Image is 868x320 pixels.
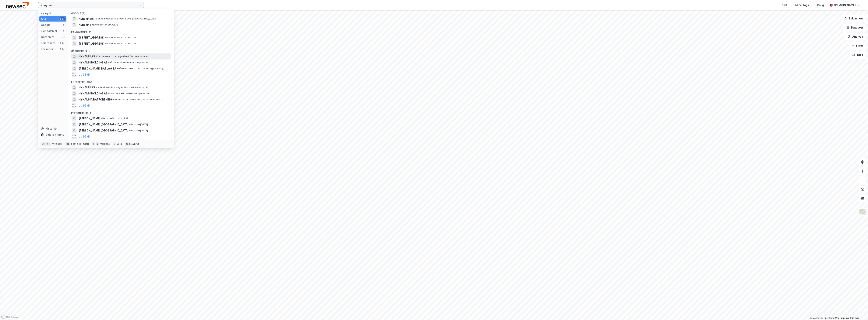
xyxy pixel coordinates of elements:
img: newsec-logo.f6e21ccffca1b3a03d2d.png [6,2,29,8]
span: • [94,17,96,20]
span: [STREET_ADDRESS] [79,35,104,40]
button: Filter [848,42,866,49]
div: Bolig [817,3,824,7]
div: Leietakere [41,41,55,45]
div: velg [117,142,122,145]
div: markere [100,142,110,145]
div: esc [125,142,131,146]
span: • [101,117,102,120]
button: og 96 til [79,134,90,139]
span: Leietaker • Interesseorganisasjoner ellers [113,98,163,101]
span: • [105,42,106,45]
span: NYHAMN AS [79,54,95,59]
span: • [117,67,118,70]
div: Google (2) [68,9,174,16]
div: Personer (99+) [68,109,174,115]
span: Person • 14. mars 1932 [101,117,128,120]
span: • [105,36,106,39]
div: Kontrollprogram for chat [849,302,868,320]
input: Søk på adresse, matrikkel, gårdeiere, leietakere eller personer [43,2,139,8]
img: Z [859,208,866,216]
span: Person • [DATE] [129,123,148,126]
div: 0 [62,127,65,130]
span: Eiendom • 6480 Aukra [92,23,118,26]
button: og 96 til [79,103,90,108]
span: • [113,98,114,101]
span: [STREET_ADDRESS] [79,41,104,46]
a: Improve this map [841,317,859,319]
span: Gårdeiere • Hovedkontortjenester [108,61,150,64]
span: NYHAMN HOLDING AS [79,91,108,96]
div: Kategori [41,12,66,15]
div: [PERSON_NAME] [834,3,856,7]
a: Mapbox [810,317,821,319]
button: Datasett [843,24,866,31]
span: [PERSON_NAME] [79,116,101,121]
span: Eiendom • Sjøgata 34/36, 8006 [GEOGRAPHIC_DATA] [94,17,157,20]
div: Eiendommer [41,29,57,33]
button: Bokmerker [841,15,866,22]
span: Gårdeiere • Drift av havne- og kaianlegg [117,67,165,70]
div: Kart [782,3,787,7]
div: Alle [41,17,46,21]
div: neste kategori [71,142,89,145]
div: 2 [62,23,65,26]
span: Leietaker • Utl. av egen/leid fast eiendom el. [96,86,149,89]
button: og 38 til [79,72,90,77]
div: 41 [62,36,65,39]
a: OpenStreetMap [821,317,840,319]
span: • [108,61,109,64]
div: Gårdeiere [41,35,55,39]
div: Ctrl + k [41,142,51,146]
span: • [96,55,97,58]
div: nytt søk [52,142,62,145]
div: tab [65,142,70,146]
div: Google [41,23,51,27]
div: Leietakere (99+) [68,78,174,84]
div: 2 [62,29,65,32]
div: Eiendommer (2) [68,28,174,35]
span: • [96,86,97,89]
div: Gårdeiere (41) [68,47,174,53]
div: Personer [41,47,53,51]
span: Person • [DATE] [129,129,148,132]
span: [PERSON_NAME][GEOGRAPHIC_DATA] [79,122,129,127]
span: Nyhamn AS [79,16,94,21]
div: Delete history [45,132,64,137]
span: Gårdeiere • Utl. av egen/leid fast eiendom el. [96,55,149,58]
span: • [92,23,93,26]
span: NYHAMNA BÅTFORENING [79,97,112,102]
span: [PERSON_NAME][GEOGRAPHIC_DATA] [79,128,129,133]
span: Nyhamna [79,22,91,27]
div: Mine Tags [796,3,809,7]
div: Historikk [41,126,57,131]
button: Tags [849,51,866,59]
span: • [108,92,109,95]
span: • [129,129,130,132]
span: [PERSON_NAME] BÅTLAG SA [79,66,116,71]
span: Eiendom • 1547-9-26-0-0 [105,36,136,39]
span: • [129,123,130,126]
a: Mapbox homepage [1,315,18,319]
div: 99+ [60,48,65,51]
span: Leietaker • Hovedkontortjenester [108,92,149,95]
button: Analyse [845,33,866,40]
span: NYHAMN AS [79,85,95,90]
div: avbryt [131,142,139,145]
iframe: Chat Widget [849,302,868,320]
span: NYHAMN HOLDING AS [79,60,108,65]
div: 99+ [60,42,65,45]
div: 99+ [60,17,65,20]
span: Eiendom • 1547-9-26-0-0 [105,42,136,45]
